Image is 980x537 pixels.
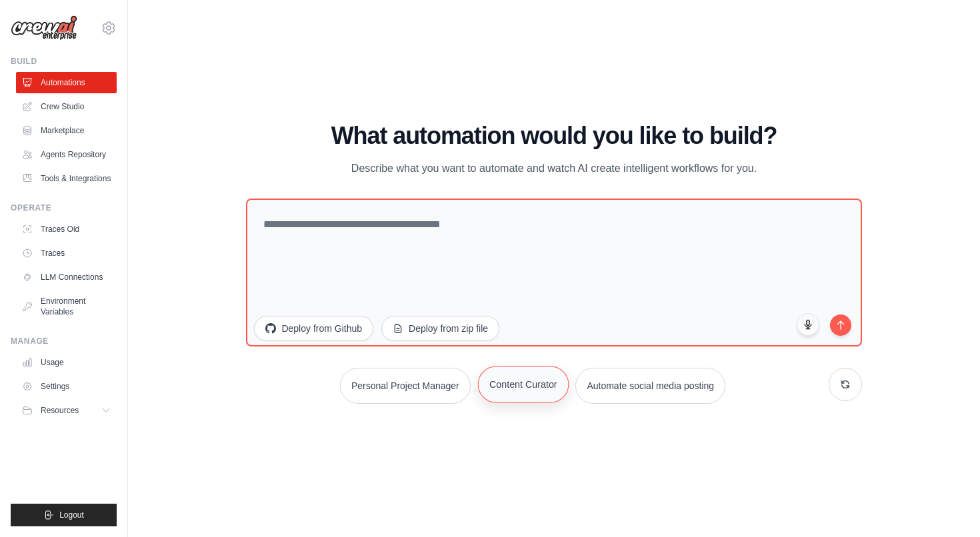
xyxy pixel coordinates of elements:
button: Automate social media posting [575,368,725,404]
iframe: Chat Widget [913,473,980,537]
div: Operate [11,203,117,213]
a: Usage [16,352,117,373]
button: Content Curator [477,366,568,402]
a: Automations [16,72,117,93]
p: Describe what you want to automate and watch AI create intelligent workflows for you. [330,160,778,177]
a: LLM Connections [16,267,117,288]
a: Traces [16,243,117,264]
a: Traces Old [16,219,117,240]
span: Logout [59,510,84,520]
div: Build [11,56,117,67]
a: Settings [16,376,117,397]
a: Marketplace [16,120,117,141]
a: Agents Repository [16,144,117,165]
button: Resources [16,400,117,421]
a: Crew Studio [16,96,117,117]
button: Deploy from zip file [381,316,499,341]
div: Manage [11,336,117,346]
span: Resources [41,405,79,416]
h1: What automation would you like to build? [246,123,861,149]
img: Logo [11,15,77,41]
a: Environment Variables [16,290,117,322]
a: Tools & Integrations [16,168,117,189]
button: Logout [11,504,117,526]
button: Personal Project Manager [340,368,471,404]
button: Deploy from Github [254,316,373,341]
